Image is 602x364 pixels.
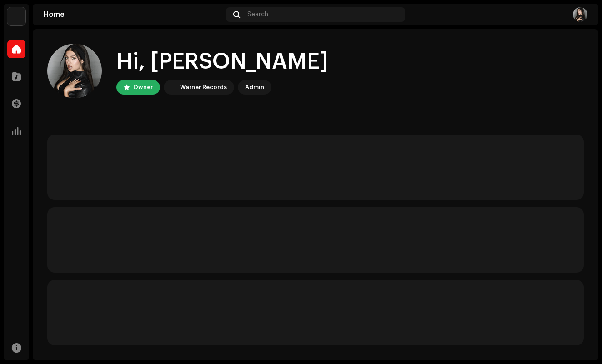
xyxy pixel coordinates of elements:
div: Hi, [PERSON_NAME] [116,47,328,76]
img: 6920a534-c54c-436b-8c2a-7eac910b3c8a [573,7,587,22]
div: Warner Records [180,82,227,93]
div: Admin [245,82,264,93]
img: acab2465-393a-471f-9647-fa4d43662784 [166,82,176,93]
div: Owner [133,82,153,93]
span: Search [247,11,268,18]
div: Home [44,11,222,18]
img: acab2465-393a-471f-9647-fa4d43662784 [7,7,25,25]
img: 6920a534-c54c-436b-8c2a-7eac910b3c8a [47,44,102,98]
